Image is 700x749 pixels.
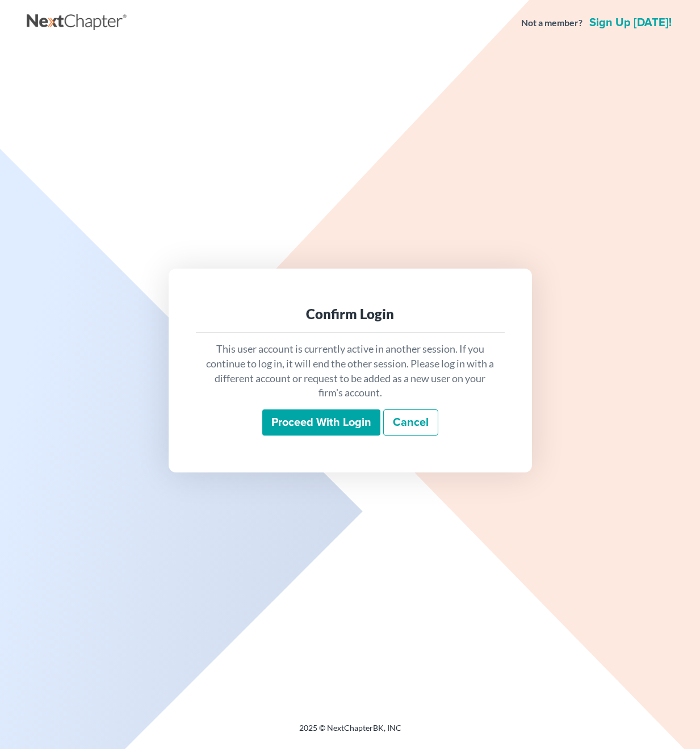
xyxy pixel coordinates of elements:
[383,409,438,436] a: Cancel
[205,342,496,400] p: This user account is currently active in another session. If you continue to log in, it will end ...
[262,409,380,436] input: Proceed with login
[587,17,674,28] a: Sign up [DATE]!
[521,16,582,30] strong: Not a member?
[27,722,674,743] div: 2025 © NextChapterBK, INC
[205,305,496,323] div: Confirm Login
